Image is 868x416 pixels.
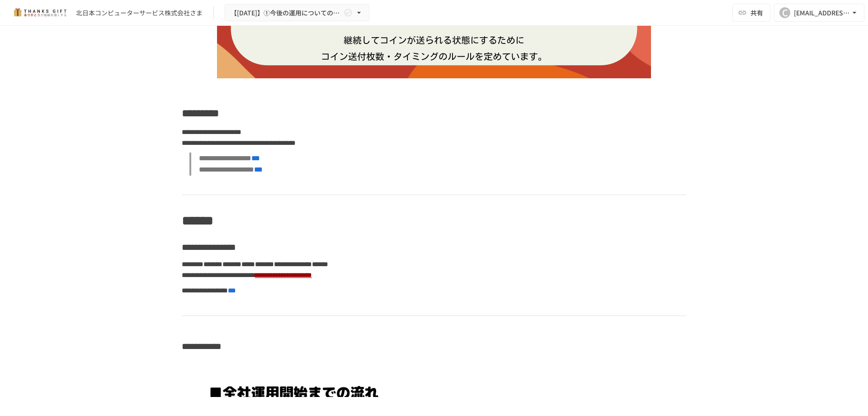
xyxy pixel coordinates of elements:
span: 【[DATE]】①今後の運用についてのご案内/THANKS GIFTキックオフMTG [231,7,342,19]
button: 共有 [732,4,770,22]
img: mMP1OxWUAhQbsRWCurg7vIHe5HqDpP7qZo7fRoNLXQh [11,5,69,20]
button: 【[DATE]】①今後の運用についてのご案内/THANKS GIFTキックオフMTG [225,4,369,22]
div: C [779,7,790,18]
div: 北日本コンピューターサービス株式会社さま [76,8,203,18]
span: 共有 [750,8,763,18]
div: [EMAIL_ADDRESS][DOMAIN_NAME] [794,7,850,19]
button: C[EMAIL_ADDRESS][DOMAIN_NAME] [774,4,864,22]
